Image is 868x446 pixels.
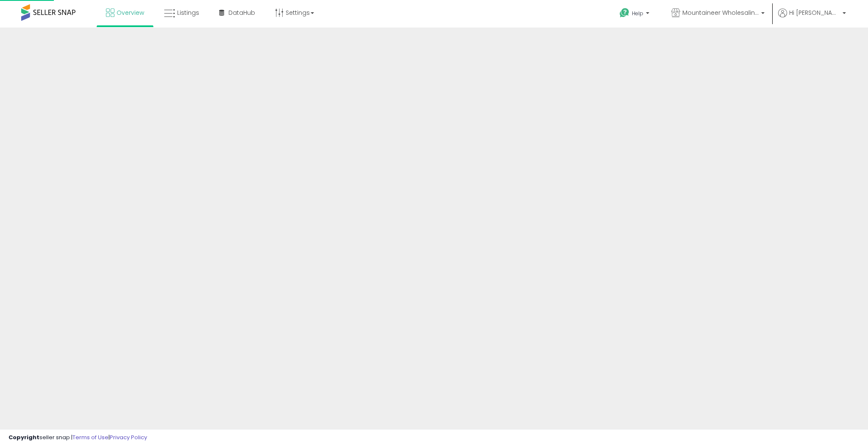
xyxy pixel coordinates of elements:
span: DataHub [228,8,255,17]
i: Get Help [619,8,630,18]
a: Hi [PERSON_NAME] [778,8,846,28]
span: Listings [177,8,199,17]
a: Help [613,1,658,28]
span: Help [632,10,643,17]
span: Hi [PERSON_NAME] [789,8,840,17]
span: Mountaineer Wholesaling [682,8,759,17]
span: Overview [117,8,144,17]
